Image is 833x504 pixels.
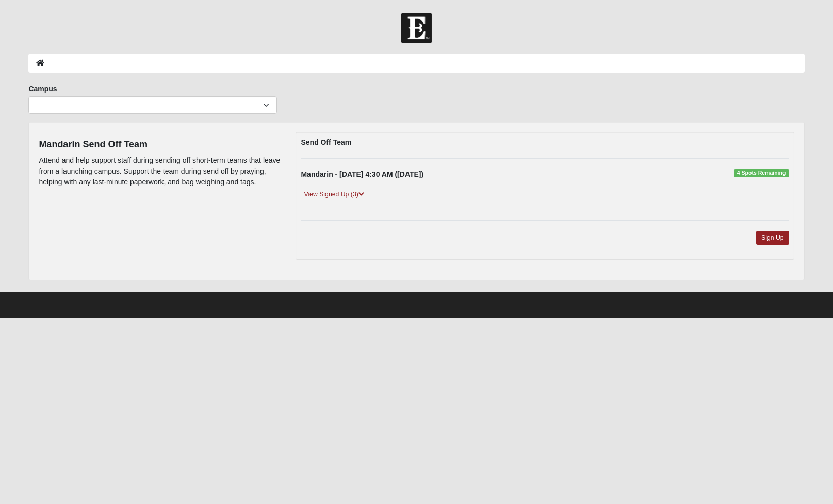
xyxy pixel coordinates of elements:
label: Campus [28,83,57,94]
span: 4 Spots Remaining [734,169,789,177]
h4: Mandarin Send Off Team [39,139,280,150]
strong: Send Off Team [301,138,351,146]
img: Church of Eleven22 Logo [401,13,432,43]
a: View Signed Up (3) [301,189,367,200]
strong: Mandarin - [DATE] 4:30 AM ([DATE]) [301,170,423,178]
a: Sign Up [756,231,789,245]
p: Attend and help support staff during sending off short-term teams that leave from a launching cam... [39,155,280,188]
